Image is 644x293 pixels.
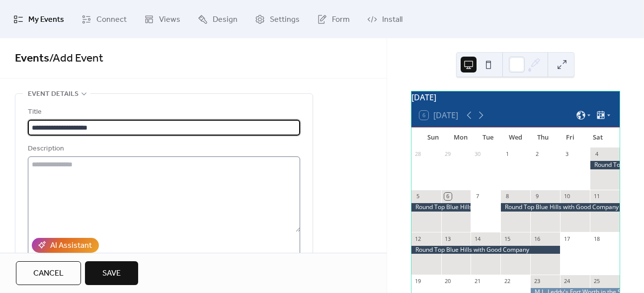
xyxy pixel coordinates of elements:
div: Sat [584,128,612,147]
span: Settings [270,12,300,27]
div: Mon [447,128,474,147]
span: Event details [28,88,79,100]
span: Views [159,12,180,27]
span: / Add Event [49,48,103,70]
div: 7 [474,193,481,200]
div: 23 [533,278,541,285]
div: 25 [593,278,600,285]
a: Connect [74,4,134,34]
div: 15 [503,235,511,242]
div: Thu [529,128,557,147]
div: Sun [419,128,447,147]
div: 17 [563,235,570,242]
a: Form [310,4,357,34]
div: 8 [503,193,511,200]
a: Design [190,4,245,34]
a: Settings [247,4,307,34]
div: 10 [563,193,570,200]
div: 4 [593,150,600,158]
div: 6 [444,193,452,200]
div: Round Top Blue Hills with Good Company [590,161,620,169]
div: 18 [593,235,600,242]
a: My Events [6,4,72,34]
div: 21 [474,278,481,285]
div: [DATE] [411,91,620,103]
div: 11 [593,193,600,200]
div: Round Top Blue Hills with Good Company [411,203,471,212]
div: 19 [414,278,422,285]
div: 30 [474,150,481,158]
div: Description [28,143,298,155]
div: 22 [503,278,511,285]
div: 20 [444,278,452,285]
span: Form [332,12,350,27]
button: Cancel [16,261,81,285]
span: Connect [96,12,127,27]
button: AI Assistant [32,238,99,253]
a: Events [15,48,49,70]
div: 28 [414,150,422,158]
button: Save [85,261,138,285]
div: 16 [533,235,541,242]
div: 14 [474,235,481,242]
div: 9 [533,193,541,200]
span: Design [213,12,238,27]
div: 12 [414,235,422,242]
div: 13 [444,235,452,242]
div: 3 [563,150,570,158]
div: 2 [533,150,541,158]
div: Tue [474,128,501,147]
div: 5 [414,193,422,200]
div: 29 [444,150,452,158]
div: 24 [563,278,570,285]
span: Cancel [33,268,64,280]
div: Wed [502,128,529,147]
div: Fri [557,128,584,147]
a: Views [137,4,188,34]
span: Install [382,12,402,27]
a: Install [360,4,410,34]
div: Round Top Blue Hills with Good Company [411,246,561,254]
span: Save [102,268,121,280]
div: Round Top Blue Hills with Good Company [500,203,620,212]
div: AI Assistant [50,240,92,252]
div: Title [28,106,298,118]
div: 1 [503,150,511,158]
span: My Events [28,12,64,27]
